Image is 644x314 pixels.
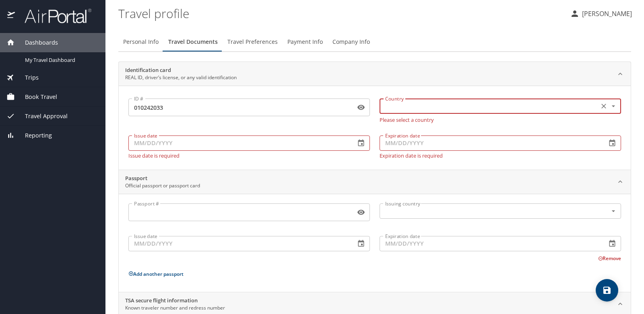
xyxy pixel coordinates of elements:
button: [PERSON_NAME] [567,6,635,21]
input: MM/DD/YYYY [128,135,349,151]
span: Company Info [332,37,370,47]
div: Profile [118,32,631,51]
img: icon-airportal.png [7,8,16,24]
p: [PERSON_NAME] [580,9,632,18]
input: MM/DD/YYYY [380,236,600,251]
div: PassportOfficial passport or passport card [119,170,631,194]
p: Please select a country [380,115,621,123]
span: My Travel Dashboard [25,56,96,64]
button: Open [609,101,618,111]
span: Reporting [15,131,52,140]
h2: TSA secure flight information [125,297,225,305]
p: Expiration date is required [380,152,621,158]
input: MM/DD/YYYY [128,236,349,251]
p: Known traveler number and redress number [125,304,225,312]
h2: Identification card [125,66,237,74]
h1: Travel profile [118,1,563,26]
span: Book Travel [15,92,57,101]
p: Official passport or passport card [125,182,200,189]
p: REAL ID, driver’s license, or any valid identification [125,74,237,81]
button: Add another passport [128,271,184,277]
button: Remove [598,255,621,262]
img: airportal-logo.png [16,8,91,24]
span: Travel Documents [168,37,218,47]
span: Personal Info [123,37,159,47]
span: Travel Approval [15,112,68,121]
h2: Passport [125,174,200,183]
button: Open [609,206,618,216]
button: save [596,279,618,302]
p: Issue date is required [128,152,370,158]
div: Identification cardREAL ID, driver’s license, or any valid identification [119,62,631,86]
div: PassportOfficial passport or passport card [119,194,631,292]
span: Trips [15,73,39,82]
span: Travel Preferences [227,37,278,47]
button: Clear [598,101,609,112]
span: Payment Info [287,37,323,47]
span: Dashboards [15,38,58,47]
input: MM/DD/YYYY [380,135,600,151]
div: Identification cardREAL ID, driver’s license, or any valid identification [119,86,631,170]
